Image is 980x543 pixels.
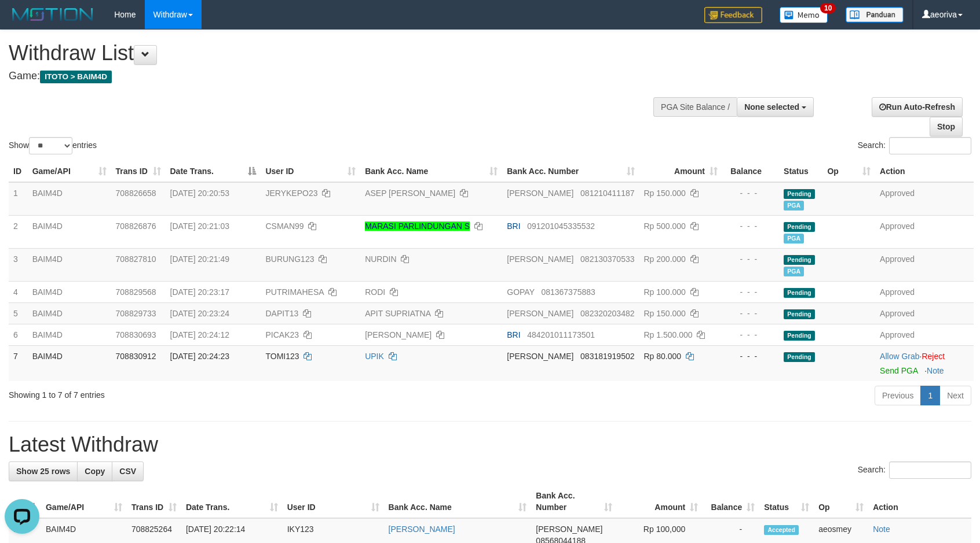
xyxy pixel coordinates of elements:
[880,366,917,375] a: Send PGA
[265,330,299,339] span: PICAK23
[875,248,974,281] td: Approved
[389,524,455,534] a: [PERSON_NAME]
[875,345,974,381] td: ·
[502,161,639,182] th: Bank Acc. Number: activate to sort column ascending
[116,221,156,231] span: 708826876
[875,182,974,216] td: Approved
[265,352,299,361] span: TOMI123
[116,287,156,297] span: 708829568
[822,161,875,182] th: Op: activate to sort column ascending
[28,281,111,302] td: BAIM4D
[580,309,634,318] span: Copy 082320203482 to clipboard
[170,189,229,198] span: [DATE] 20:20:53
[703,485,759,518] th: Balance: activate to sort column ascending
[536,524,602,534] span: [PERSON_NAME]
[116,352,156,361] span: 708830912
[9,71,642,82] h4: Game:
[644,254,686,264] span: Rp 200.000
[784,222,815,232] span: Pending
[784,352,815,362] span: Pending
[727,308,774,319] div: - - -
[820,3,836,13] span: 10
[170,221,229,231] span: [DATE] 20:21:03
[9,42,642,65] h1: Withdraw List
[9,302,28,324] td: 5
[127,485,181,518] th: Trans ID: activate to sort column ascending
[365,189,455,198] a: ASEP [PERSON_NAME]
[170,352,229,361] span: [DATE] 20:24:23
[507,221,520,231] span: BRI
[181,485,283,518] th: Date Trans.: activate to sort column ascending
[527,330,595,339] span: Copy 484201011173501 to clipboard
[722,161,779,182] th: Balance
[9,248,28,281] td: 3
[784,331,815,341] span: Pending
[365,352,384,361] a: UPIK
[880,352,922,361] span: ·
[846,7,904,23] img: panduan.png
[365,309,430,318] a: APIT SUPRIATNA
[927,366,944,375] a: Note
[644,221,686,231] span: Rp 500.000
[9,161,28,182] th: ID
[764,525,799,535] span: Accepted
[873,524,890,534] a: Note
[617,485,703,518] th: Amount: activate to sort column ascending
[780,7,828,23] img: Button%20Memo.svg
[170,309,229,318] span: [DATE] 20:23:24
[644,309,686,318] span: Rp 150.000
[784,234,804,243] span: Marked by aeofenny
[40,71,112,83] span: ITOTO > BAIM4D
[265,309,298,318] span: DAPIT13
[365,221,470,231] a: MARASI PARLINDUNGAN S
[28,182,111,216] td: BAIM4D
[9,281,28,302] td: 4
[384,485,532,518] th: Bank Acc. Name: activate to sort column ascending
[9,215,28,248] td: 2
[9,137,97,154] label: Show entries
[365,330,432,339] a: [PERSON_NAME]
[265,254,314,264] span: BURUNG123
[889,137,971,154] input: Search:
[28,215,111,248] td: BAIM4D
[507,287,534,297] span: GOPAY
[28,324,111,345] td: BAIM4D
[170,287,229,297] span: [DATE] 20:23:17
[868,485,971,518] th: Action
[727,286,774,298] div: - - -
[166,161,261,182] th: Date Trans.: activate to sort column descending
[28,302,111,324] td: BAIM4D
[77,461,112,481] a: Copy
[644,330,693,339] span: Rp 1.500.000
[9,324,28,345] td: 6
[116,189,156,198] span: 708826658
[507,189,573,198] span: [PERSON_NAME]
[653,97,737,117] div: PGA Site Balance /
[28,161,111,182] th: Game/API: activate to sort column ascending
[875,281,974,302] td: Approved
[9,385,400,401] div: Showing 1 to 7 of 7 entries
[875,324,974,345] td: Approved
[784,201,804,210] span: Marked by aeosmey
[727,329,774,341] div: - - -
[507,254,573,264] span: [PERSON_NAME]
[784,288,815,298] span: Pending
[939,386,971,405] a: Next
[737,97,814,117] button: None selected
[639,161,722,182] th: Amount: activate to sort column ascending
[41,485,127,518] th: Game/API: activate to sort column ascending
[580,189,634,198] span: Copy 081210411187 to clipboard
[531,485,617,518] th: Bank Acc. Number: activate to sort column ascending
[9,485,41,518] th: ID: activate to sort column descending
[922,352,945,361] a: Reject
[814,485,868,518] th: Op: activate to sort column ascending
[9,345,28,381] td: 7
[872,97,963,117] a: Run Auto-Refresh
[116,330,156,339] span: 708830693
[880,352,919,361] a: Allow Grab
[170,330,229,339] span: [DATE] 20:24:12
[119,467,136,476] span: CSV
[875,302,974,324] td: Approved
[875,386,921,405] a: Previous
[111,161,166,182] th: Trans ID: activate to sort column ascending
